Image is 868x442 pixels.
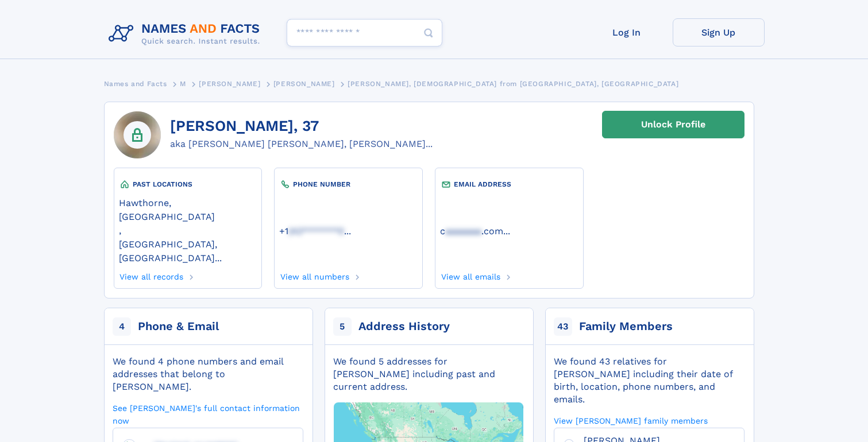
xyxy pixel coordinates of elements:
a: [PERSON_NAME] [273,76,335,91]
a: Log In [581,18,673,46]
div: Family Members [579,319,673,335]
div: Phone & Email [138,319,219,335]
span: 5 [333,317,352,336]
div: aka [PERSON_NAME] [PERSON_NAME], [PERSON_NAME]... [170,137,433,151]
div: EMAIL ADDRESS [440,179,578,190]
div: PAST LOCATIONS [119,179,257,190]
div: Address History [358,319,450,335]
a: [GEOGRAPHIC_DATA], [GEOGRAPHIC_DATA]... [119,238,257,263]
div: We found 5 addresses for [PERSON_NAME] including past and current address. [333,355,524,393]
div: , [119,190,257,269]
div: We found 43 relatives for [PERSON_NAME] including their date of birth, location, phone numbers, a... [554,355,744,406]
span: [PERSON_NAME] [199,80,260,88]
a: See [PERSON_NAME]'s full contact information now [113,402,303,426]
span: 4 [113,317,131,336]
img: Logo Names and Facts [104,18,269,49]
a: ... [440,226,578,236]
div: We found 4 phone numbers and email addresses that belong to [PERSON_NAME]. [113,355,303,393]
a: View all numbers [279,269,349,281]
div: PHONE NUMBER [279,179,417,190]
a: View [PERSON_NAME] family members [554,415,708,426]
span: M [180,80,186,88]
a: View all emails [440,269,500,281]
div: Unlock Profile [641,111,705,138]
a: Names and Facts [104,76,167,91]
button: Search Button [415,19,442,47]
h1: [PERSON_NAME], 37 [170,118,433,135]
a: Unlock Profile [602,111,744,138]
span: [PERSON_NAME], [DEMOGRAPHIC_DATA] from [GEOGRAPHIC_DATA], [GEOGRAPHIC_DATA] [348,80,678,88]
a: View all records [119,269,184,281]
a: Hawthorne, [GEOGRAPHIC_DATA] [119,196,257,222]
a: M [180,76,186,91]
a: caaaaaaa.com [440,224,503,236]
span: aaaaaaa [445,226,481,236]
a: [PERSON_NAME] [199,76,260,91]
a: ... [279,226,417,236]
span: [PERSON_NAME] [273,80,335,88]
span: 43 [554,317,572,336]
a: Sign Up [673,18,765,46]
input: search input [287,19,442,46]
